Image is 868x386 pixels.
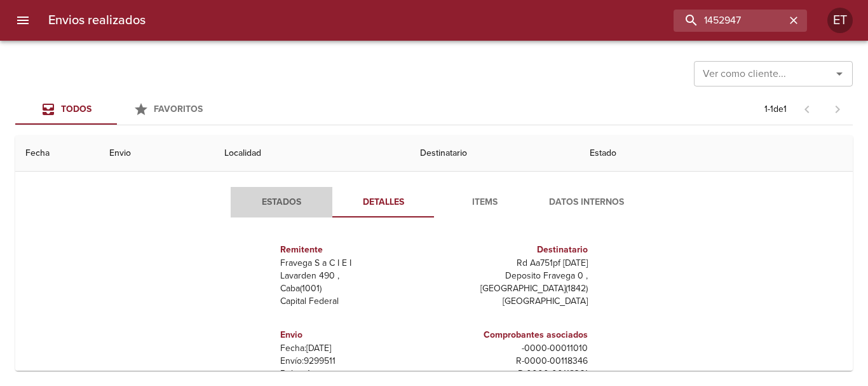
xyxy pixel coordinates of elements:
th: Envio [99,135,215,172]
p: [GEOGRAPHIC_DATA] ( 1842 ) [439,282,588,295]
h6: Envios realizados [48,10,146,31]
span: Detalles [340,195,426,210]
p: Bultos: 1 [280,368,429,380]
span: Estados [238,195,325,210]
p: R - 0000 - 00118361 [439,368,588,380]
p: 1 - 1 de 1 [764,103,787,116]
span: Items [442,195,528,210]
p: [GEOGRAPHIC_DATA] [439,295,588,308]
span: Favoritos [154,104,203,114]
p: Capital Federal [280,295,429,308]
p: Deposito Fravega 0 , [439,270,588,282]
h6: Comprobantes asociados [439,328,588,342]
th: Estado [580,135,853,172]
p: - 0000 - 00011010 [439,342,588,355]
p: R - 0000 - 00118346 [439,355,588,368]
th: Fecha [15,135,99,172]
p: Fecha: [DATE] [280,342,429,355]
p: Rd Aa751pf [DATE] [439,257,588,270]
h6: Remitente [280,243,429,257]
th: Localidad [214,135,409,172]
input: buscar [674,10,785,32]
span: Todos [61,104,92,114]
button: menu [8,5,38,36]
div: Tabs detalle de guia [231,187,637,217]
th: Destinatario [410,135,580,172]
div: ET [827,8,853,33]
p: Caba ( 1001 ) [280,282,429,295]
p: Lavarden 490 , [280,270,429,282]
span: Datos Internos [543,195,630,210]
p: Fravega S a C I E I [280,257,429,270]
div: Tabs Envios [15,94,219,125]
h6: Envio [280,328,429,342]
button: Abrir [831,65,848,83]
h6: Destinatario [439,243,588,257]
p: Envío: 9299511 [280,355,429,368]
